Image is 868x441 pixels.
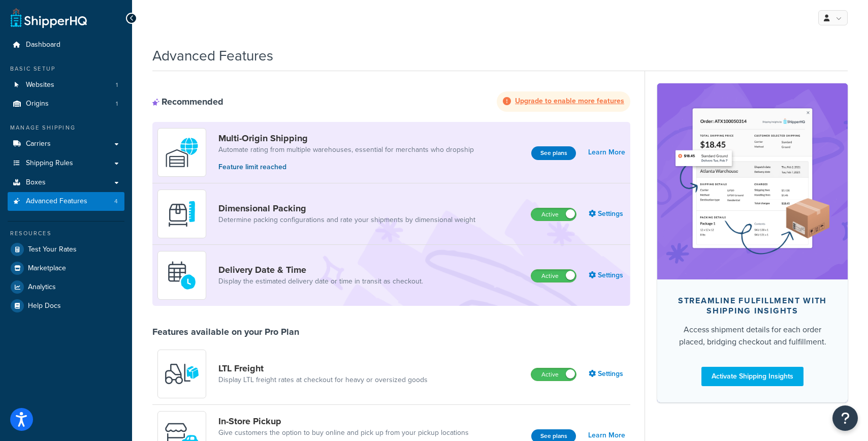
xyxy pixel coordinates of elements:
[26,178,46,187] span: Boxes
[28,283,56,292] span: Analytics
[218,375,428,385] a: Display LTL freight rates at checkout for heavy or oversized goods
[515,96,624,106] strong: Upgrade to enable more features
[832,405,858,431] button: Open Resource Center
[164,135,200,170] img: WatD5o0RtDAAAAAElFTkSuQmCC
[8,76,124,94] li: Websites
[26,159,73,168] span: Shipping Rules
[28,245,77,254] span: Test Your Rates
[164,258,200,293] img: gfkeb5ejjkALwAAAABJRU5ErkJggg==
[152,46,273,66] h1: Advanced Features
[26,140,51,148] span: Carriers
[218,416,469,427] a: In-Store Pickup
[8,278,124,296] a: Analytics
[673,296,831,316] div: Streamline Fulfillment with Shipping Insights
[8,297,124,315] a: Help Docs
[152,96,223,107] div: Recommended
[701,367,803,386] a: Activate Shipping Insights
[114,197,118,206] span: 4
[218,203,475,214] a: Dimensional Packing
[8,240,124,259] a: Test Your Rates
[8,154,124,173] a: Shipping Rules
[26,100,49,108] span: Origins
[218,264,423,275] a: Delivery Date & Time
[218,276,423,287] a: Display the estimated delivery date or time in transit as checkout.
[589,207,625,221] a: Settings
[673,324,831,348] div: Access shipment details for each order placed, bridging checkout and fulfillment.
[531,146,576,160] button: See plans
[589,268,625,282] a: Settings
[116,100,118,108] span: 1
[8,229,124,238] div: Resources
[8,173,124,192] a: Boxes
[218,162,474,173] p: Feature limit reached
[531,208,576,220] label: Active
[8,135,124,153] a: Carriers
[26,197,87,206] span: Advanced Features
[8,259,124,277] a: Marketplace
[152,326,299,337] div: Features available on your Pro Plan
[218,133,474,144] a: Multi-Origin Shipping
[164,196,200,232] img: DTVBYsAAAAAASUVORK5CYII=
[8,192,124,211] li: Advanced Features
[8,94,124,113] li: Origins
[218,363,428,374] a: LTL Freight
[28,264,66,273] span: Marketplace
[8,76,124,94] a: Websites1
[218,428,469,438] a: Give customers the option to buy online and pick up from your pickup locations
[218,145,474,155] a: Automate rating from multiple warehouses, essential for merchants who dropship
[26,41,60,49] span: Dashboard
[28,302,61,310] span: Help Docs
[672,99,832,264] img: feature-image-si-e24932ea9b9fcd0ff835db86be1ff8d589347e8876e1638d903ea230a36726be.png
[589,367,625,381] a: Settings
[531,270,576,282] label: Active
[8,94,124,113] a: Origins1
[218,215,475,225] a: Determine packing configurations and rate your shipments by dimensional weight
[116,81,118,89] span: 1
[8,123,124,132] div: Manage Shipping
[588,145,625,160] a: Learn More
[8,192,124,211] a: Advanced Features4
[8,65,124,73] div: Basic Setup
[164,356,200,392] img: y79ZsPf0fXUFUhFXDzUgf+ktZg5F2+ohG75+v3d2s1D9TjoU8PiyCIluIjV41seZevKCRuEjTPPOKHJsQcmKCXGdfprl3L4q7...
[531,368,576,381] label: Active
[8,36,124,54] a: Dashboard
[26,81,54,89] span: Websites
